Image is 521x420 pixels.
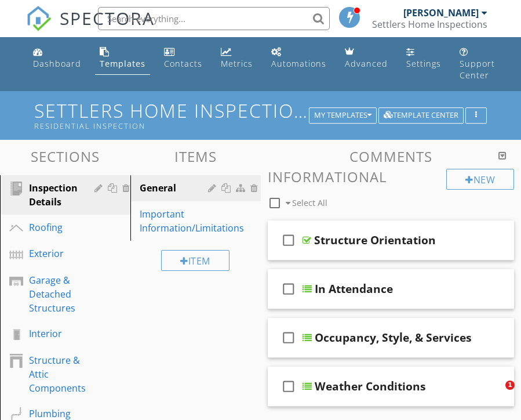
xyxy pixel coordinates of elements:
div: Structure Orientation [314,233,436,247]
div: Templates [100,58,145,69]
iframe: Intercom live chat [482,381,509,408]
span: SPECTORA [60,6,155,30]
div: Occupancy, Style, & Services [315,331,472,345]
div: Weather Conditions [315,379,426,393]
div: New [446,169,514,190]
div: General [140,181,212,195]
a: SPECTORA [26,16,155,40]
div: Automations [271,58,326,69]
div: Garage & Detached Structures [29,273,75,315]
div: Settings [406,58,441,69]
a: Metrics [216,42,257,75]
div: Exterior [29,247,75,260]
h3: Informational [268,169,515,184]
h3: Comments [268,149,515,164]
i: check_box_outline_blank [279,275,298,303]
a: Template Center [378,109,464,120]
div: In Attendance [315,282,393,296]
a: Advanced [340,42,392,75]
a: Contacts [159,42,207,75]
a: Automations (Basic) [267,42,331,75]
input: Search everything... [98,7,330,30]
div: Metrics [221,58,253,69]
button: Template Center [378,107,464,124]
div: Advanced [345,58,388,69]
div: Contacts [164,58,202,69]
div: Support Center [460,58,495,81]
i: check_box_outline_blank [279,226,298,254]
a: Templates [95,42,150,75]
div: Item [161,250,229,271]
div: Roofing [29,220,75,234]
div: Settlers Home Inspections [372,19,487,30]
button: My Templates [309,107,377,124]
span: 1 [505,381,515,390]
div: Template Center [384,111,458,120]
h3: Items [130,149,261,164]
div: My Templates [314,111,371,120]
img: The Best Home Inspection Software - Spectora [26,6,52,31]
div: Dashboard [33,58,81,69]
div: [PERSON_NAME] [403,7,479,19]
div: Important Information/Limitations [140,207,244,235]
a: Settings [402,42,446,75]
div: Residential Inspection [34,121,312,131]
i: check_box_outline_blank [279,372,298,400]
a: Dashboard [28,42,86,75]
div: Inspection Details [29,181,78,209]
i: check_box_outline_blank [279,324,298,352]
div: Interior [29,327,75,341]
a: Support Center [455,42,500,86]
div: Structure & Attic Components [29,353,86,395]
h1: Settlers Home Inspections Residential Template DH 2.0 [34,100,486,130]
span: Select All [292,197,327,208]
